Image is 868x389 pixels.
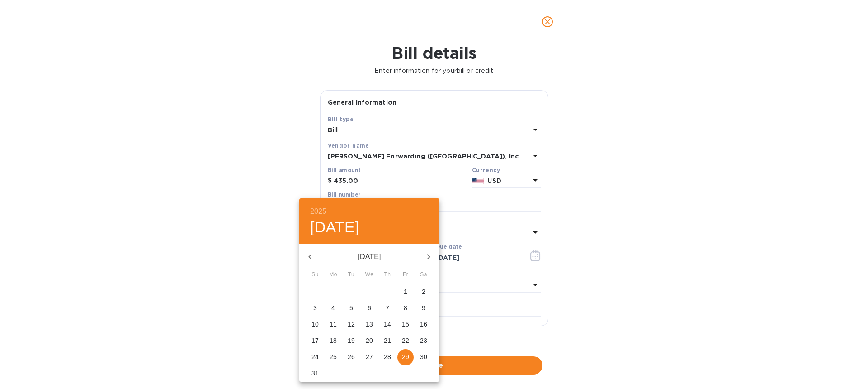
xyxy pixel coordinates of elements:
[397,284,414,300] button: 1
[310,205,326,218] button: 2025
[311,369,319,378] p: 31
[343,349,359,365] button: 26
[415,317,432,333] button: 16
[384,352,391,361] p: 28
[325,333,341,349] button: 18
[307,349,323,365] button: 24
[361,317,377,333] button: 13
[307,317,323,333] button: 10
[379,333,396,349] button: 21
[386,303,389,312] p: 7
[361,270,377,279] span: We
[397,317,414,333] button: 15
[366,320,373,329] p: 13
[321,251,418,262] p: [DATE]
[307,333,323,349] button: 17
[325,270,341,279] span: Mo
[379,349,396,365] button: 28
[368,303,371,312] p: 6
[404,303,407,312] p: 8
[384,336,391,345] p: 21
[343,300,359,317] button: 5
[307,300,323,317] button: 3
[348,352,355,361] p: 26
[330,352,337,361] p: 25
[379,270,396,279] span: Th
[402,320,409,329] p: 15
[402,336,409,345] p: 22
[420,320,427,329] p: 16
[311,336,319,345] p: 17
[422,287,425,296] p: 2
[384,320,391,329] p: 14
[397,270,414,279] span: Fr
[330,320,337,329] p: 11
[415,349,432,365] button: 30
[361,333,377,349] button: 20
[420,336,427,345] p: 23
[397,349,414,365] button: 29
[307,270,323,279] span: Su
[422,303,425,312] p: 9
[348,320,355,329] p: 12
[379,317,396,333] button: 14
[397,333,414,349] button: 22
[331,303,335,312] p: 4
[311,352,319,361] p: 24
[397,300,414,317] button: 8
[415,270,432,279] span: Sa
[349,303,353,312] p: 5
[420,352,427,361] p: 30
[343,333,359,349] button: 19
[366,352,373,361] p: 27
[325,300,341,317] button: 4
[415,300,432,317] button: 9
[343,270,359,279] span: Tu
[366,336,373,345] p: 20
[307,365,323,382] button: 31
[313,303,317,312] p: 3
[330,336,337,345] p: 18
[402,352,409,361] p: 29
[415,284,432,300] button: 2
[361,349,377,365] button: 27
[348,336,355,345] p: 19
[311,320,319,329] p: 10
[404,287,407,296] p: 1
[325,317,341,333] button: 11
[343,317,359,333] button: 12
[415,333,432,349] button: 23
[310,218,359,237] button: [DATE]
[325,349,341,365] button: 25
[379,300,396,317] button: 7
[361,300,377,317] button: 6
